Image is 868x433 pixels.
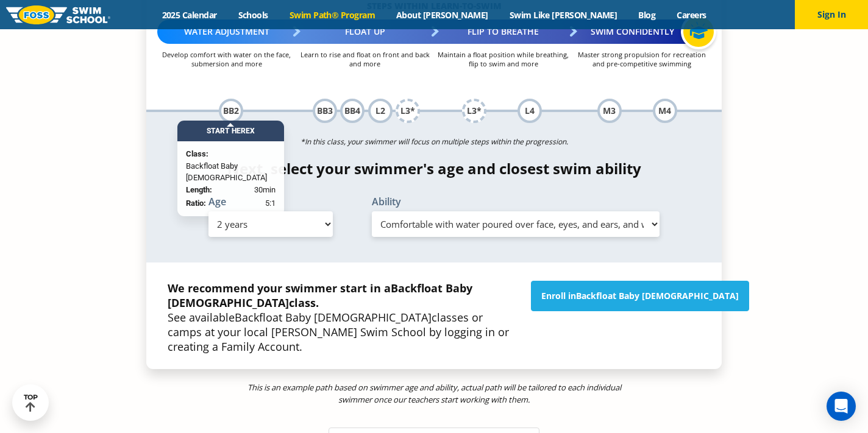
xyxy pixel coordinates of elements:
[146,133,722,150] p: *In this class, your swimmer will focus on multiple steps within the progression.
[6,5,110,24] img: FOSS Swim School Logo
[296,50,434,68] p: Learn to rise and float on front and back and more
[186,185,212,194] strong: Length:
[157,50,296,68] p: Develop comfort with water on the face, submersion and more
[279,9,385,21] a: Swim Path® Program
[186,199,206,208] strong: Ratio:
[827,392,856,421] div: Open Intercom Messenger
[572,50,711,68] p: Master strong propulsion for recreation and pre-competitive swimming
[518,99,542,123] div: L4
[254,184,276,196] span: 30min
[177,121,284,141] div: Start Here
[168,281,519,354] p: See available classes or camps at your local [PERSON_NAME] Swim School by logging in or creating ...
[653,99,677,123] div: M4
[219,99,243,123] div: BB2
[572,19,711,44] div: Swim Confidently
[531,281,749,311] a: Enroll inBackfloat Baby [DEMOGRAPHIC_DATA]
[340,99,365,123] div: BB4
[186,160,276,184] span: Backfloat Baby [DEMOGRAPHIC_DATA]
[168,281,472,310] strong: We recommend your swimmer start in a class.
[208,197,333,206] label: Age
[368,99,393,123] div: L2
[296,19,434,44] div: Float Up
[250,127,255,135] span: X
[597,99,622,123] div: M3
[168,281,472,310] span: Backfloat Baby [DEMOGRAPHIC_DATA]
[146,160,722,177] h4: Next, select your swimmer's age and closest swim ability
[157,19,296,44] div: Water Adjustment
[244,381,624,406] p: This is an example path based on swimmer age and ability, actual path will be tailored to each in...
[24,393,38,412] div: TOP
[499,9,628,21] a: Swim Like [PERSON_NAME]
[628,9,666,21] a: Blog
[313,99,337,123] div: BB3
[235,310,432,325] span: Backfloat Baby [DEMOGRAPHIC_DATA]
[372,197,660,206] label: Ability
[186,149,208,158] strong: Class:
[227,9,279,21] a: Schools
[386,9,499,21] a: About [PERSON_NAME]
[434,50,572,68] p: Maintain a float position while breathing, flip to swim and more
[576,290,739,301] span: Backfloat Baby [DEMOGRAPHIC_DATA]
[666,9,717,21] a: Careers
[151,9,227,21] a: 2025 Calendar
[434,19,572,44] div: Flip to Breathe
